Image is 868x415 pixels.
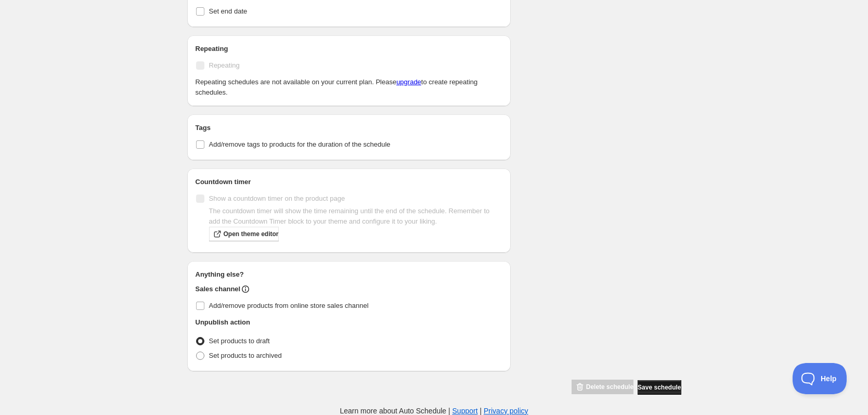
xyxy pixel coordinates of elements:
a: Support [452,407,478,415]
span: Save schedule [638,383,681,392]
span: Open theme editor [224,230,279,238]
h2: Unpublish action [196,317,250,328]
h2: Tags [196,123,503,133]
span: Show a countdown timer on the product page [209,194,345,202]
span: Repeating [209,61,240,69]
span: Set products to archived [209,352,282,359]
a: Privacy policy [484,407,528,415]
h2: Repeating [196,44,503,54]
span: Add/remove tags to products for the duration of the schedule [209,140,391,148]
h2: Anything else? [196,269,503,280]
span: Set products to draft [209,337,270,345]
p: Repeating schedules are not available on your current plan. Please to create repeating schedules. [196,77,503,98]
h2: Countdown timer [196,177,503,187]
button: Save schedule [638,380,681,395]
p: The countdown timer will show the time remaining until the end of the schedule. Remember to add t... [209,206,503,227]
a: upgrade [396,78,421,86]
span: Set end date [209,7,248,15]
iframe: Toggle Customer Support [793,363,847,394]
a: Open theme editor [209,227,279,241]
h2: Sales channel [196,284,241,294]
span: Add/remove products from online store sales channel [209,302,369,309]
